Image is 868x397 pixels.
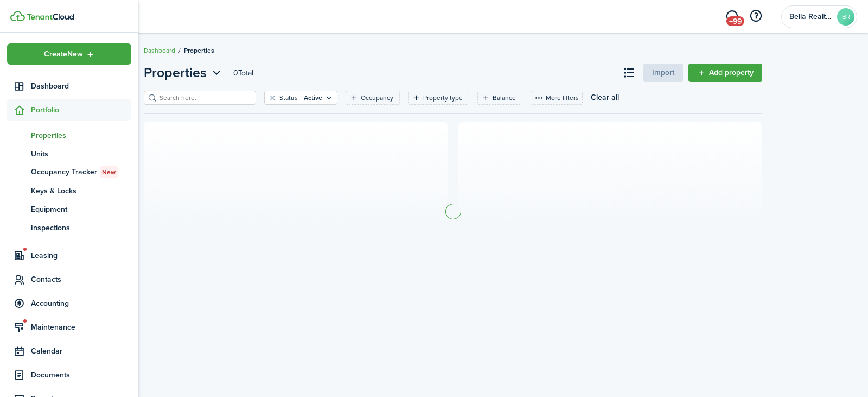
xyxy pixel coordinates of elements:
[31,274,131,285] span: Contacts
[144,63,224,83] button: Open menu
[233,67,253,79] header-page-total: 0 Total
[144,63,207,83] span: Properties
[7,43,131,65] button: Open menu
[423,93,463,103] filter-tag-label: Property type
[7,181,131,200] a: Keys & Locks
[361,93,393,103] filter-tag-label: Occupancy
[27,14,74,20] img: TenantCloud
[591,91,619,105] button: Clear all
[31,204,131,215] span: Equipment
[31,369,131,381] span: Documents
[346,91,400,105] filter-tag: Open filter
[7,218,131,237] a: Inspections
[408,91,469,105] filter-tag: Open filter
[837,8,854,26] avatar-text: BR
[7,163,131,181] a: Occupancy TrackerNew
[31,185,131,197] span: Keys & Locks
[643,64,683,82] import-btn: Import
[184,46,214,55] span: Properties
[31,250,131,261] span: Leasing
[44,51,83,58] span: Create New
[264,91,337,105] filter-tag: Open filter
[268,93,277,102] button: Clear filter
[7,75,131,97] a: Dashboard
[31,80,131,92] span: Dashboard
[531,91,583,105] button: More filters
[477,91,522,105] filter-tag: Open filter
[7,126,131,144] a: Properties
[31,166,131,178] span: Occupancy Tracker
[722,3,742,30] a: Messaging
[10,11,25,21] img: TenantCloud
[31,130,131,141] span: Properties
[157,93,252,103] input: Search here...
[789,13,833,21] span: Bella Realty Group Property Management
[31,222,131,234] span: Inspections
[688,64,762,82] a: Add property
[444,202,463,221] img: Loading
[31,322,131,333] span: Maintenance
[31,345,131,357] span: Calendar
[493,93,516,103] filter-tag-label: Balance
[7,200,131,218] a: Equipment
[31,148,131,160] span: Units
[31,298,131,309] span: Accounting
[726,16,744,26] span: +99
[144,63,224,83] button: Properties
[279,93,298,103] filter-tag-label: Status
[102,167,116,177] span: New
[301,93,322,103] filter-tag-value: Active
[7,144,131,163] a: Units
[31,104,131,116] span: Portfolio
[144,46,175,55] a: Dashboard
[746,7,765,26] button: Open resource center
